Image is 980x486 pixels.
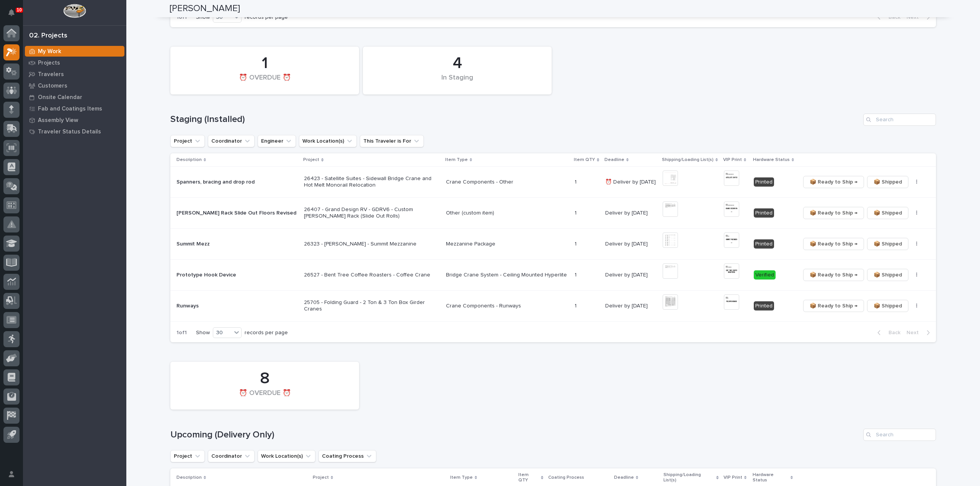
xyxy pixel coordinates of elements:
[213,329,232,337] div: 30
[23,46,126,57] a: My Work
[803,269,864,281] button: 📦 Ready to Ship →
[754,301,774,311] div: Printed
[662,156,714,164] p: Shipping/Loading List(s)
[258,135,296,147] button: Engineer
[724,473,742,482] p: VIP Print
[176,270,238,278] p: Prototype Hook Device
[38,94,82,101] p: Onsite Calendar
[196,14,210,21] p: Show
[304,241,438,247] p: 26323 - [PERSON_NAME] - Summit Mezzanine
[183,74,346,90] div: ⏰ OVERDUE ⏰
[38,128,101,135] p: Traveler Status Details
[867,176,908,188] button: 📦 Shipped
[446,241,568,247] p: Mezzanine Package
[754,177,774,187] div: Printed
[299,135,357,147] button: Work Location(s)
[170,8,193,27] p: 1 of 1
[871,14,903,21] button: Back
[376,54,539,73] div: 4
[575,177,578,185] p: 1
[258,450,315,462] button: Work Location(s)
[196,330,210,336] p: Show
[753,156,790,164] p: Hardware Status
[867,300,908,312] button: 📦 Shipped
[176,239,211,247] p: Summit Mezz
[663,471,715,485] p: Shipping/Loading List(s)
[871,329,903,336] button: Back
[575,208,578,216] p: 1
[874,301,902,310] span: 📦 Shipped
[518,471,539,485] p: Item QTY
[23,114,126,126] a: Assembly View
[874,239,902,249] span: 📦 Shipped
[23,80,126,91] a: Customers
[753,471,789,485] p: Hardware Status
[38,117,78,124] p: Assembly View
[723,156,742,164] p: VIP Print
[874,208,902,218] span: 📦 Shipped
[884,14,900,21] span: Back
[176,301,200,309] p: Runways
[208,135,255,147] button: Coordinator
[614,473,634,482] p: Deadline
[23,57,126,68] a: Projects
[170,450,205,462] button: Project
[176,208,298,216] p: [PERSON_NAME] Rack Slide Out Floors Revised
[208,450,255,462] button: Coordinator
[376,74,539,90] div: In Staging
[245,14,288,21] p: records per page
[170,166,936,197] tr: Spanners, bracing and drop rodSpanners, bracing and drop rod 26423 - Satellite Suites - Sidewall ...
[754,239,774,249] div: Printed
[29,32,67,40] div: 02. Projects
[183,389,346,405] div: ⏰ OVERDUE ⏰
[810,239,857,249] span: 📦 Ready to Ship →
[10,9,20,21] div: Notifications10
[304,272,438,278] p: 26527 - Bent Tree Coffee Roasters - Coffee Crane
[303,156,319,164] p: Project
[446,303,568,309] p: Crane Components - Runways
[3,5,20,21] button: Notifications
[450,473,473,482] p: Item Type
[170,228,936,259] tr: Summit MezzSummit Mezz 26323 - [PERSON_NAME] - Summit MezzanineMezzanine Package11 Deliver by [DA...
[810,301,857,310] span: 📦 Ready to Ship →
[304,299,438,312] p: 25705 - Folding Guard - 2 Ton & 3 Ton Box Girder Cranes
[810,177,857,187] span: 📦 Ready to Ship →
[360,135,424,147] button: This Traveler is For
[38,83,67,89] p: Customers
[183,369,346,388] div: 8
[906,14,923,21] span: Next
[863,114,936,126] input: Search
[803,238,864,250] button: 📦 Ready to Ship →
[867,238,908,250] button: 📦 Shipped
[575,301,578,309] p: 1
[170,135,205,147] button: Project
[803,176,864,188] button: 📦 Ready to Ship →
[575,239,578,247] p: 1
[23,68,126,80] a: Travelers
[605,303,657,309] p: Deliver by [DATE]
[170,3,240,14] h2: [PERSON_NAME]
[446,272,568,278] p: Bridge Crane System - Ceiling Mounted Hyperlite
[446,179,568,185] p: Crane Components - Other
[170,197,936,228] tr: [PERSON_NAME] Rack Slide Out Floors Revised[PERSON_NAME] Rack Slide Out Floors Revised 26407 - Gr...
[38,71,64,78] p: Travelers
[170,290,936,321] tr: RunwaysRunways 25705 - Folding Guard - 2 Ton & 3 Ton Box Girder CranesCrane Components - Runways1...
[874,177,902,187] span: 📦 Shipped
[863,429,936,441] input: Search
[38,106,102,112] p: Fab and Coatings Items
[170,114,860,125] h1: Staging (Installed)
[867,207,908,219] button: 📦 Shipped
[183,54,346,73] div: 1
[754,270,776,280] div: Verified
[605,210,657,216] p: Deliver by [DATE]
[23,103,126,114] a: Fab and Coatings Items
[176,473,202,482] p: Description
[63,4,86,18] img: Workspace Logo
[548,473,584,482] p: Coating Process
[874,270,902,280] span: 📦 Shipped
[803,207,864,219] button: 📦 Ready to Ship →
[754,208,774,218] div: Printed
[304,176,438,189] p: 26423 - Satellite Suites - Sidewall Bridge Crane and Hot Melt Monorail Relocation
[884,329,900,336] span: Back
[445,156,468,164] p: Item Type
